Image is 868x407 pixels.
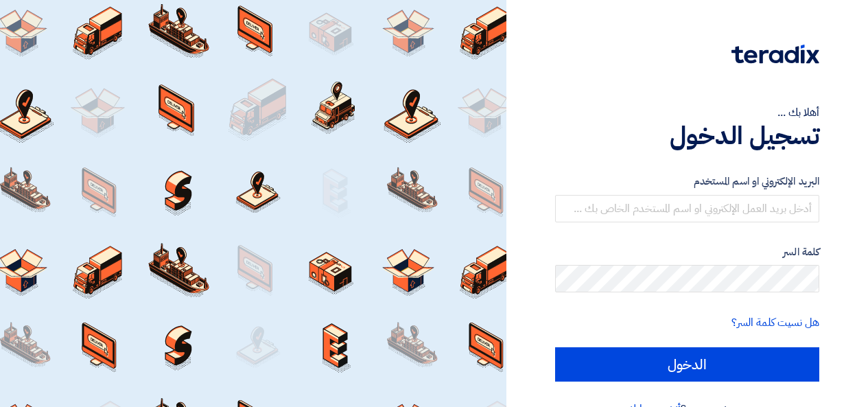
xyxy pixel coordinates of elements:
a: هل نسيت كلمة السر؟ [731,314,819,331]
div: أهلا بك ... [555,104,819,121]
label: كلمة السر [555,244,819,260]
input: الدخول [555,347,819,382]
input: أدخل بريد العمل الإلكتروني او اسم المستخدم الخاص بك ... [555,195,819,222]
label: البريد الإلكتروني او اسم المستخدم [555,174,819,189]
h1: تسجيل الدخول [555,121,819,151]
img: Teradix logo [731,45,819,64]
